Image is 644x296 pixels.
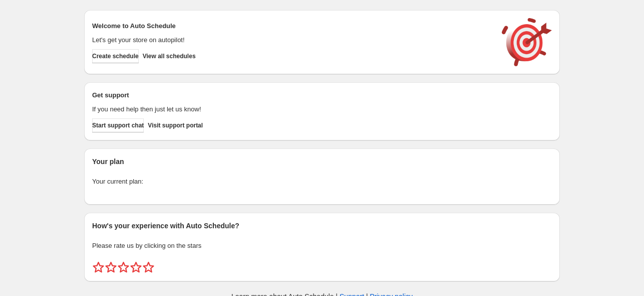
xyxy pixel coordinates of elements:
[92,121,144,129] span: Start support chat
[92,157,552,167] h2: Your plan
[92,241,552,251] p: Please rate us by clicking on the stars
[148,121,203,129] span: Visit support portal
[92,21,492,31] h2: Welcome to Auto Schedule
[92,90,492,100] h2: Get support
[148,118,203,132] a: Visit support portal
[92,177,552,187] p: Your current plan:
[92,52,139,60] span: Create schedule
[143,52,196,60] span: View all schedules
[92,118,144,132] a: Start support chat
[92,49,139,63] button: Create schedule
[92,104,492,114] p: If you need help then just let us know!
[143,49,196,63] button: View all schedules
[92,35,492,45] p: Let's get your store on autopilot!
[92,221,552,231] h2: How's your experience with Auto Schedule?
